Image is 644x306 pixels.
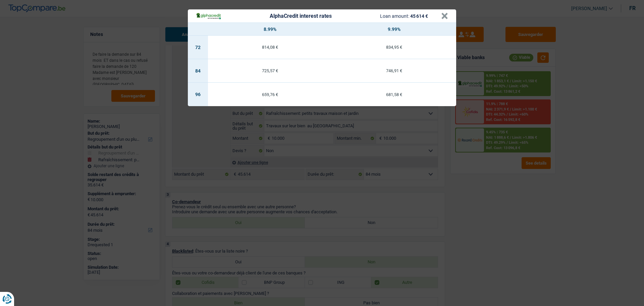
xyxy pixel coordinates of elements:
div: 681,58 € [332,92,456,97]
td: 72 [188,36,208,59]
div: 834,95 € [332,45,456,49]
th: 8.99% [208,23,332,36]
div: 659,76 € [208,92,332,97]
div: AlphaCredit interest rates [270,13,332,19]
th: 9.99% [332,23,456,36]
td: 96 [188,83,208,106]
div: 814,08 € [208,45,332,49]
div: 725,57 € [208,69,332,73]
img: AlphaCredit [196,12,221,20]
td: 84 [188,59,208,83]
span: 45 614 € [410,13,428,19]
div: 746,91 € [332,69,456,73]
button: × [441,13,448,19]
span: Loan amount: [380,13,409,19]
